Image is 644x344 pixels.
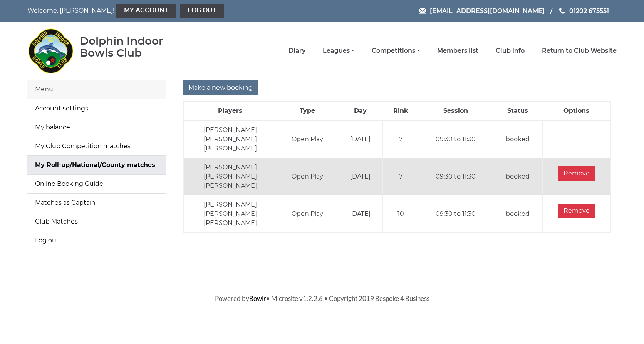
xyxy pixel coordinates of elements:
[338,158,383,195] td: [DATE]
[419,6,545,16] a: Email [EMAIL_ADDRESS][DOMAIN_NAME]
[277,158,338,195] td: Open Play
[27,118,166,137] a: My balance
[437,47,478,55] a: Members list
[184,102,277,121] th: Players
[493,158,542,195] td: booked
[277,120,338,158] td: Open Play
[383,102,419,121] th: Rink
[184,158,277,195] td: [PERSON_NAME] [PERSON_NAME] [PERSON_NAME]
[183,80,258,95] input: Make a new booking
[184,120,277,158] td: [PERSON_NAME] [PERSON_NAME] [PERSON_NAME]
[80,35,188,59] div: Dolphin Indoor Bowls Club
[430,7,545,14] span: [EMAIL_ADDRESS][DOMAIN_NAME]
[27,99,166,118] a: Account settings
[493,102,542,121] th: Status
[27,4,266,18] nav: Welcome, [PERSON_NAME]!
[27,231,166,250] a: Log out
[323,47,354,55] a: Leagues
[558,6,609,16] a: Phone us 01202 675551
[558,204,595,218] input: Remove
[419,8,426,14] img: Email
[543,102,611,121] th: Options
[288,47,305,55] a: Diary
[116,4,176,18] a: My Account
[338,102,383,121] th: Day
[383,158,419,195] td: 7
[493,120,542,158] td: booked
[419,158,493,195] td: 09:30 to 11:30
[558,166,595,181] input: Remove
[184,195,277,233] td: [PERSON_NAME] [PERSON_NAME] [PERSON_NAME]
[27,212,166,231] a: Club Matches
[419,120,493,158] td: 09:30 to 11:30
[27,194,166,212] a: Matches as Captain
[338,195,383,233] td: [DATE]
[277,195,338,233] td: Open Play
[27,137,166,155] a: My Club Competition matches
[27,80,166,99] div: Menu
[496,47,525,55] a: Club Info
[27,175,166,193] a: Online Booking Guide
[249,294,266,302] a: Bowlr
[277,102,338,121] th: Type
[215,294,429,302] span: Powered by • Microsite v1.2.2.6 • Copyright 2019 Bespoke 4 Business
[419,102,493,121] th: Session
[419,195,493,233] td: 09:30 to 11:30
[559,8,565,14] img: Phone us
[338,120,383,158] td: [DATE]
[383,120,419,158] td: 7
[180,4,224,18] a: Log out
[493,195,542,233] td: booked
[27,24,74,78] img: Dolphin Indoor Bowls Club
[569,7,609,14] span: 01202 675551
[27,156,166,174] a: My Roll-up/National/County matches
[372,47,420,55] a: Competitions
[542,47,617,55] a: Return to Club Website
[383,195,419,233] td: 10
